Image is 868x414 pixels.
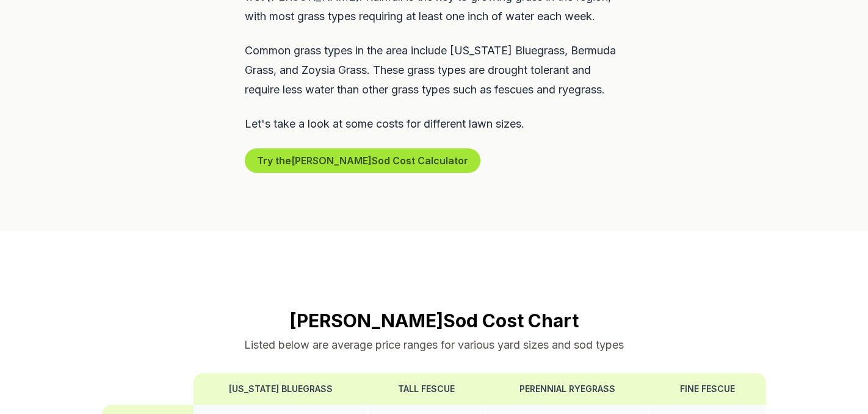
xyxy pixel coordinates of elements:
th: [US_STATE] Bluegrass [193,373,367,405]
th: Perennial Ryegrass [485,373,649,405]
p: Listed below are average price ranges for various yard sizes and sod types [102,336,766,354]
p: Let's take a look at some costs for different lawn sizes. [245,114,623,134]
button: Try the[PERSON_NAME]Sod Cost Calculator [245,148,480,173]
h2: [PERSON_NAME] Sod Cost Chart [102,310,766,332]
th: Tall Fescue [368,373,485,405]
th: Fine Fescue [649,373,765,405]
p: Common grass types in the area include [US_STATE] Bluegrass, Bermuda Grass, and Zoysia Grass. The... [245,41,623,100]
